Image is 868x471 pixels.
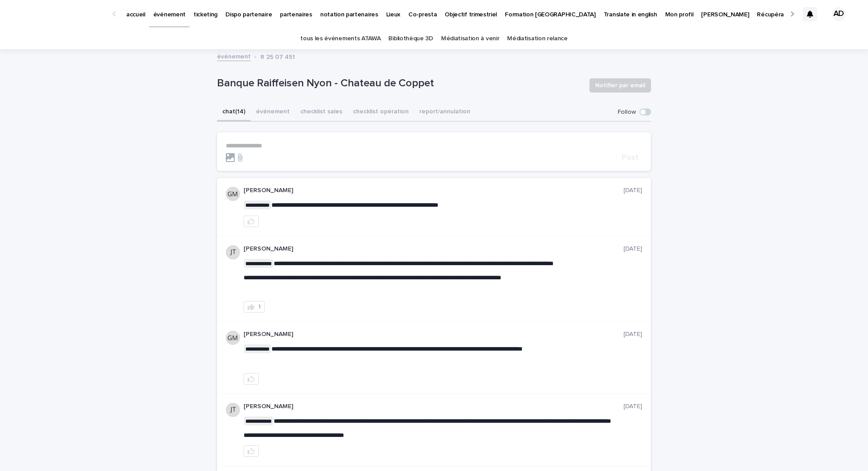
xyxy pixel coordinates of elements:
[300,28,380,49] a: tous les événements ATAWA
[624,403,642,410] p: [DATE]
[244,403,624,410] p: [PERSON_NAME]
[618,108,636,116] p: Follow
[244,373,259,385] button: like this post
[217,77,582,90] p: Banque Raiffeisen Nyon - Chateau de Coppet
[295,103,348,122] button: checklist sales
[624,331,642,338] p: [DATE]
[348,103,414,122] button: checklist opération
[251,103,295,122] button: événement
[18,5,104,23] img: Ls34BcGeRexTGTNfXpUC
[507,28,568,49] a: Médiatisation relance
[624,245,642,253] p: [DATE]
[618,154,642,162] button: Post
[624,187,642,194] p: [DATE]
[244,245,624,253] p: [PERSON_NAME]
[244,216,259,227] button: like this post
[244,445,259,457] button: like this post
[260,51,295,61] p: R 25 07 451
[217,51,251,61] a: événement
[244,301,265,313] button: 1
[217,103,251,122] button: chat (14)
[595,81,645,90] span: Notifier par email
[388,28,433,49] a: Bibliothèque 3D
[589,78,651,93] button: Notifier par email
[441,28,500,49] a: Médiatisation à venir
[244,187,624,194] p: [PERSON_NAME]
[258,304,261,310] div: 1
[832,7,846,21] div: AD
[244,331,624,338] p: [PERSON_NAME]
[622,154,639,162] span: Post
[414,103,476,122] button: report/annulation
